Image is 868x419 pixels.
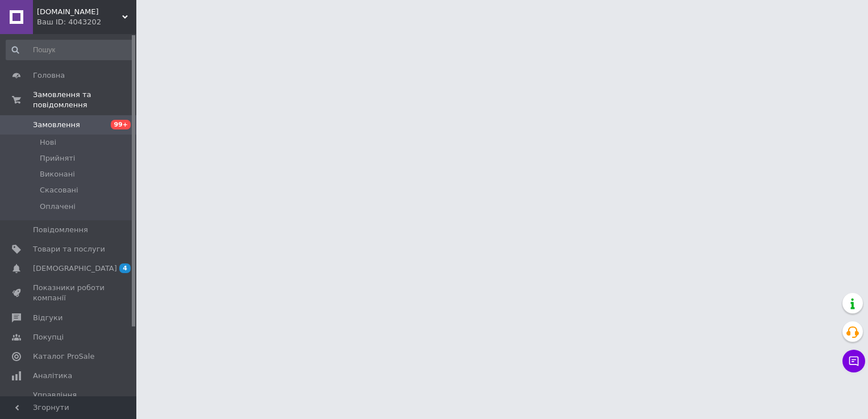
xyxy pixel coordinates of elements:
[40,169,75,179] span: Виконані
[6,40,134,60] input: Пошук
[842,350,865,372] button: Чат з покупцем
[37,7,122,17] span: lifeshop.net
[119,263,131,273] span: 4
[111,120,131,129] span: 99+
[33,225,88,235] span: Повідомлення
[40,137,56,148] span: Нові
[33,70,65,81] span: Головна
[33,390,105,410] span: Управління сайтом
[33,351,94,362] span: Каталог ProSale
[37,17,136,27] div: Ваш ID: 4043202
[33,244,105,254] span: Товари та послуги
[40,202,76,212] span: Оплачені
[40,153,75,164] span: Прийняті
[33,263,117,274] span: [DEMOGRAPHIC_DATA]
[33,332,64,342] span: Покупці
[33,313,62,323] span: Відгуки
[33,371,72,381] span: Аналітика
[33,283,105,303] span: Показники роботи компанії
[40,185,78,195] span: Скасовані
[33,120,80,130] span: Замовлення
[33,90,136,110] span: Замовлення та повідомлення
